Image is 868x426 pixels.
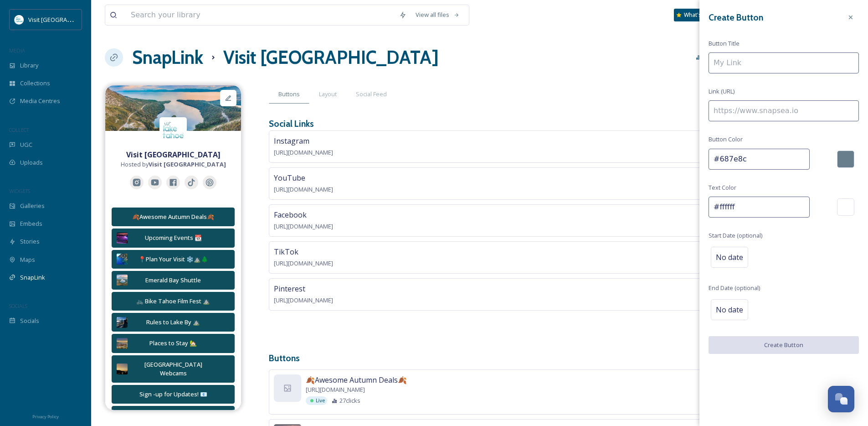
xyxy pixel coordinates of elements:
[716,252,743,263] span: No date
[132,276,214,285] div: Emerald Bay Shuttle
[112,355,235,383] button: [GEOGRAPHIC_DATA] Webcams
[20,273,45,282] span: SnapLink
[709,183,736,192] span: Text Color
[9,47,25,54] span: MEDIA
[28,15,99,24] span: Visit [GEOGRAPHIC_DATA]
[132,339,214,348] div: Places to Stay 🏡
[112,208,235,226] button: 🍂Awesome Autumn Deals🍂
[691,48,740,66] a: Analytics
[132,44,203,71] a: SnapLink
[691,48,735,66] button: Analytics
[112,292,235,311] button: 🚲 Bike Tahoe Film Fest ⛰️
[828,386,854,412] button: Open Chat
[274,173,305,183] span: YouTube
[709,39,740,48] span: Button Title
[112,406,235,425] button: 🐻Bearwise🐻
[112,229,235,247] button: Upcoming Events 📆
[126,5,395,25] input: Search your library
[132,360,214,378] div: [GEOGRAPHIC_DATA] Webcams
[117,364,128,374] img: 7f48781b-3d0b-4900-ae9e-54705d85fa1f.jpg
[319,90,337,99] span: Layout
[32,414,59,420] span: Privacy Policy
[121,160,226,169] span: Hosted by
[9,187,30,194] span: WIDGETS
[306,385,365,394] span: [URL][DOMAIN_NAME]
[117,275,128,286] img: 5ed22be4-7966-46fc-8472-cd558b1817c5.jpg
[20,219,42,228] span: Embeds
[117,317,128,328] img: f117afaa-5989-485c-8993-8775d71c68b9.jpg
[132,318,214,327] div: Rules to Lake By ⛰️
[278,90,300,99] span: Buttons
[112,385,235,404] button: Sign -up for Updates! 📧
[20,237,40,246] span: Stories
[149,160,226,168] strong: Visit [GEOGRAPHIC_DATA]
[674,9,719,21] a: What's New
[132,234,214,242] div: Upcoming Events 📆
[20,140,32,149] span: UGC
[274,259,333,267] span: [URL][DOMAIN_NAME]
[20,255,35,264] span: Maps
[9,126,29,133] span: COLLECT
[112,334,235,353] button: Places to Stay 🏡
[411,6,464,24] a: View all files
[117,233,128,244] img: 547dce1b-2211-4964-8c79-c80e0e3d65da.jpg
[709,231,762,240] span: Start Date (optional)
[112,313,235,332] button: Rules to Lake By ⛰️
[709,11,763,24] h3: Create Button
[117,390,230,399] div: Sign -up for Updates! 📧
[716,304,743,315] span: No date
[9,302,27,309] span: SOCIALS
[709,135,743,144] span: Button Color
[20,61,38,70] span: Library
[274,284,305,294] span: Pinterest
[306,396,327,405] div: Live
[20,97,60,105] span: Media Centres
[339,396,360,405] span: 27 clicks
[306,374,407,385] span: 🍂Awesome Autumn Deals🍂
[159,117,187,145] img: download.jpeg
[269,117,314,130] h3: Social Links
[274,148,333,156] span: [URL][DOMAIN_NAME]
[105,85,241,131] img: 5ed22be4-7966-46fc-8472-cd558b1817c5.jpg
[274,136,309,146] span: Instagram
[112,250,235,269] button: 📍Plan Your Visit ❄️⛰️🌲
[117,338,128,349] img: 5f32336e-3e0c-4c6f-b0f4-2e9ce637787c.jpg
[117,254,128,265] img: b13c3fcf-5cbf-41d7-8a6c-978594b3e6c2.jpg
[117,213,230,221] div: 🍂Awesome Autumn Deals🍂
[274,247,298,257] span: TikTok
[32,410,59,421] a: Privacy Policy
[709,100,859,121] input: https://www.snapsea.io
[709,52,859,73] input: My Link
[356,90,387,99] span: Social Feed
[269,352,854,365] h3: Buttons
[20,79,50,88] span: Collections
[20,202,45,210] span: Galleries
[20,158,43,167] span: Uploads
[709,87,734,96] span: Link (URL)
[117,297,230,306] div: 🚲 Bike Tahoe Film Fest ⛰️
[126,150,221,160] strong: Visit [GEOGRAPHIC_DATA]
[15,15,24,24] img: download.jpeg
[709,284,760,292] span: End Date (optional)
[112,271,235,290] button: Emerald Bay Shuttle
[223,44,439,71] h1: Visit [GEOGRAPHIC_DATA]
[132,255,214,264] div: 📍Plan Your Visit ❄️⛰️🌲
[20,317,39,325] span: Socials
[274,296,333,304] span: [URL][DOMAIN_NAME]
[709,336,859,354] button: Create Button
[274,210,307,220] span: Facebook
[274,222,333,230] span: [URL][DOMAIN_NAME]
[274,185,333,193] span: [URL][DOMAIN_NAME]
